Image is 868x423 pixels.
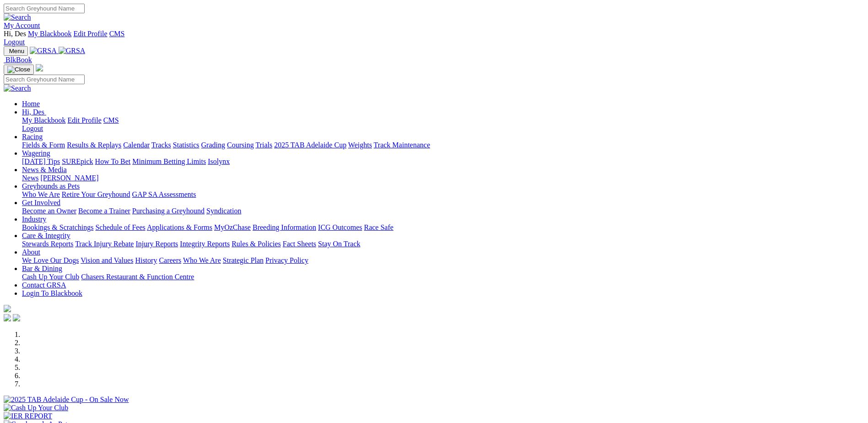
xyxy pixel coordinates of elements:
[22,240,864,248] div: Care & Integrity
[22,100,40,108] a: Home
[255,141,272,149] a: Trials
[22,174,864,182] div: News & Media
[4,13,31,22] img: Search
[183,256,221,264] a: Who We Are
[22,157,60,165] a: [DATE] Tips
[68,116,102,124] a: Edit Profile
[62,190,130,198] a: Retire Your Greyhound
[4,30,26,38] span: Hi, Des
[13,314,20,321] img: twitter.svg
[4,56,32,64] a: BlkBook
[283,240,316,248] a: Fact Sheets
[36,64,43,71] img: logo-grsa-white.png
[22,207,76,215] a: Become an Owner
[22,240,73,248] a: Stewards Reports
[4,22,40,29] a: My Account
[4,404,68,412] img: Cash Up Your Club
[109,30,125,38] a: CMS
[4,305,11,312] img: logo-grsa-white.png
[22,149,50,157] a: Wagering
[132,157,206,165] a: Minimum Betting Limits
[22,289,82,297] a: Login To Blackbook
[22,108,44,116] span: Hi, Des
[135,240,178,248] a: Injury Reports
[206,207,241,215] a: Syndication
[265,256,308,264] a: Privacy Policy
[159,256,181,264] a: Careers
[223,256,264,264] a: Strategic Plan
[4,314,11,321] img: facebook.svg
[73,30,107,38] a: Edit Profile
[22,199,60,206] a: Get Involved
[208,157,230,165] a: Isolynx
[22,256,79,264] a: We Love Our Dogs
[22,116,864,133] div: Hi, Des
[78,207,130,215] a: Become a Trainer
[28,30,72,38] a: My Blackbook
[22,223,864,232] div: Industry
[232,240,281,248] a: Rules & Policies
[227,141,254,149] a: Coursing
[4,65,34,75] button: Toggle navigation
[22,281,66,289] a: Contact GRSA
[132,207,205,215] a: Purchasing a Greyhound
[4,30,864,46] div: My Account
[135,256,157,264] a: History
[95,157,131,165] a: How To Bet
[22,182,80,190] a: Greyhounds as Pets
[364,223,393,231] a: Race Safe
[22,108,46,116] a: Hi, Des
[180,240,230,248] a: Integrity Reports
[75,240,134,248] a: Track Injury Rebate
[4,4,85,13] input: Search
[22,125,43,132] a: Logout
[201,141,225,149] a: Grading
[22,223,93,231] a: Bookings & Scratchings
[62,157,93,165] a: SUREpick
[22,256,864,265] div: About
[4,75,85,84] input: Search
[22,273,79,281] a: Cash Up Your Club
[214,223,251,231] a: MyOzChase
[22,141,864,149] div: Racing
[147,223,212,231] a: Applications & Forms
[9,48,24,54] span: Menu
[4,46,28,56] button: Toggle navigation
[4,412,52,420] img: IER REPORT
[22,174,38,182] a: News
[22,248,40,256] a: About
[22,207,864,215] div: Get Involved
[22,157,864,166] div: Wagering
[4,84,31,92] img: Search
[22,273,864,281] div: Bar & Dining
[30,47,57,55] img: GRSA
[59,47,86,55] img: GRSA
[22,190,60,198] a: Who We Are
[123,141,150,149] a: Calendar
[22,215,46,223] a: Industry
[274,141,346,149] a: 2025 TAB Adelaide Cup
[95,223,145,231] a: Schedule of Fees
[22,166,67,174] a: News & Media
[4,396,129,404] img: 2025 TAB Adelaide Cup - On Sale Now
[81,256,133,264] a: Vision and Values
[22,116,66,124] a: My Blackbook
[4,38,25,46] a: Logout
[5,56,32,64] span: BlkBook
[151,141,171,149] a: Tracks
[132,190,196,198] a: GAP SA Assessments
[40,174,98,182] a: [PERSON_NAME]
[253,223,316,231] a: Breeding Information
[348,141,372,149] a: Weights
[67,141,121,149] a: Results & Replays
[374,141,430,149] a: Track Maintenance
[22,265,62,272] a: Bar & Dining
[173,141,199,149] a: Statistics
[81,273,194,281] a: Chasers Restaurant & Function Centre
[7,66,30,73] img: Close
[22,141,65,149] a: Fields & Form
[22,133,43,141] a: Racing
[22,190,864,199] div: Greyhounds as Pets
[318,240,360,248] a: Stay On Track
[103,116,119,124] a: CMS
